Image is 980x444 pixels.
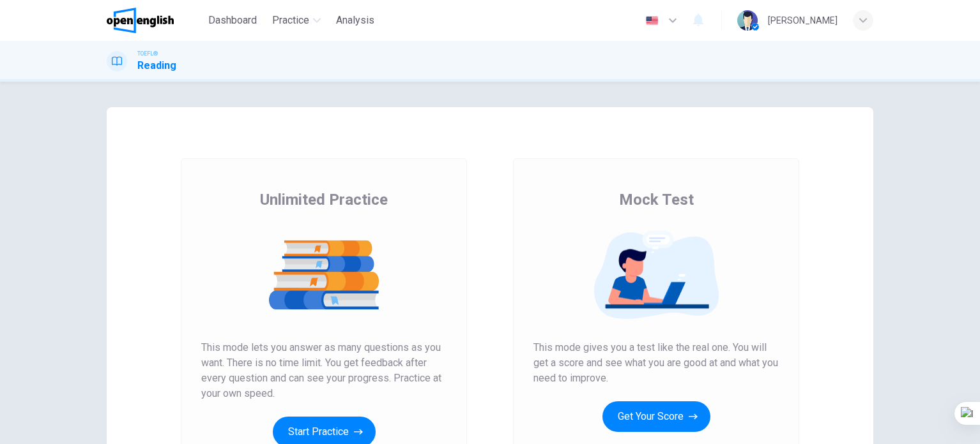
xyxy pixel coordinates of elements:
span: This mode gives you a test like the real one. You will get a score and see what you are good at a... [533,340,779,386]
span: Dashboard [208,13,257,28]
div: [PERSON_NAME] [768,13,838,28]
span: Practice [272,13,309,28]
button: Get Your Score [602,401,710,432]
img: OpenEnglish logo [107,8,174,33]
button: Analysis [331,9,379,32]
button: Practice [267,9,326,32]
span: This mode lets you answer as many questions as you want. There is no time limit. You get feedback... [201,340,447,401]
a: OpenEnglish logo [107,8,203,33]
span: Analysis [336,13,374,28]
span: Unlimited Practice [260,189,388,210]
img: Profile picture [737,10,758,31]
span: Mock Test [619,189,694,210]
button: Dashboard [203,9,262,32]
img: en [644,16,660,26]
h1: Reading [137,58,176,73]
span: TOEFL® [137,49,158,58]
